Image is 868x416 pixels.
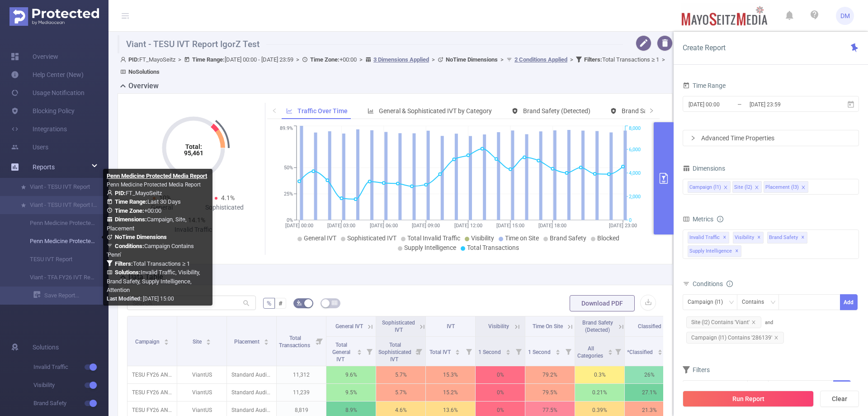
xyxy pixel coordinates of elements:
[683,391,814,407] button: Run Report
[562,337,575,366] i: Filter menu
[657,348,662,351] i: icon: caret-up
[378,342,411,363] span: Total Sophisticated IVT
[18,232,98,250] a: Penn Medicine Protected Media Report
[820,391,859,407] button: Clear
[413,337,425,366] i: Filter menu
[33,287,108,305] a: Save Report...
[555,348,561,354] div: Sort
[512,337,525,366] i: Filter menu
[357,348,362,354] div: Sort
[18,196,98,214] a: Viant - TESU IVT Report IgorZ Test
[496,223,524,229] tspan: [DATE] 15:00
[555,351,560,354] i: icon: caret-down
[840,7,850,25] span: DM
[332,342,350,363] span: Total General IVT
[525,366,575,383] p: 79.2%
[446,56,498,63] b: No Time Dimensions
[107,296,142,302] b: Last Modified:
[33,376,108,394] span: Visibility
[326,366,376,383] p: 9.6%
[801,232,805,243] span: ✕
[11,138,48,156] a: Users
[657,348,663,354] div: Sort
[369,223,397,229] tspan: [DATE] 06:00
[584,56,659,63] span: Total Transactions ≥ 1
[629,126,641,132] tspan: 8,000
[115,190,126,196] b: PID:
[732,181,762,193] li: Site (l2)
[33,338,59,356] span: Solutions
[332,300,337,306] i: icon: table
[115,269,141,276] b: Solutions :
[525,384,575,401] p: 79.5%
[550,234,586,242] span: Brand Safety
[347,234,396,242] span: Sophisticated IVT
[505,351,510,354] i: icon: caret-down
[284,165,293,171] tspan: 50%
[128,68,160,75] b: No Solutions
[120,56,668,75] span: FT_MayoSeitz [DATE] 00:00 - [DATE] 23:59 +00:00
[455,348,460,354] div: Sort
[193,339,203,345] span: Site
[164,338,169,343] div: Sort
[206,341,211,344] i: icon: caret-down
[476,384,525,401] p: 0%
[175,56,184,63] span: >
[582,320,613,333] span: Brand Safety (Detected)
[488,323,509,330] span: Visibility
[206,338,211,343] div: Sort
[18,250,98,268] a: TESU IVT Report
[278,300,283,307] span: #
[471,234,494,242] span: Visibility
[335,323,363,330] span: General IVT
[757,232,761,243] span: ✕
[622,107,686,115] span: Brand Safety (Blocked)
[11,84,85,102] a: Usage Notification
[127,366,177,383] p: TESU FY26 ANNUAL CAMPAIGN [286139]
[382,320,415,333] span: Sophisticated IVT
[608,351,613,354] i: icon: caret-down
[657,351,662,354] i: icon: caret-down
[801,185,806,191] i: icon: close
[447,323,455,330] span: IVT
[567,56,576,63] span: >
[11,66,84,84] a: Help Center (New)
[284,191,293,197] tspan: 25%
[234,339,261,345] span: Placement
[570,295,635,311] button: Download PDF
[505,348,511,354] div: Sort
[584,56,602,63] b: Filters :
[767,232,807,244] span: Brand Safety
[688,98,761,110] input: Start date
[107,190,200,294] span: FT_MayoSeitz Last 30 Days +00:00
[264,338,269,343] div: Sort
[609,223,637,229] tspan: [DATE] 23:00
[357,351,362,354] i: icon: caret-down
[688,181,731,193] li: Campaign (l1)
[357,348,362,351] i: icon: caret-up
[690,135,696,141] i: icon: right
[688,232,729,244] span: Invalid Traffic
[18,178,98,196] a: Viant - TESU IVT Report
[164,338,169,340] i: icon: caret-up
[11,48,58,66] a: Overview
[297,107,348,115] span: Traffic Over Time
[118,35,623,53] h1: Viant - TESU IVT Report IgorZ Test
[326,384,376,401] p: 9.5%
[597,234,619,242] span: Blocked
[454,223,482,229] tspan: [DATE] 12:00
[693,280,733,287] span: Conditions
[688,295,729,310] div: Campaign (l1)
[115,260,190,267] span: Total Transactions ≥ 1
[627,349,654,355] span: *Classified
[629,170,641,176] tspan: 4,000
[717,216,723,222] i: icon: info-circle
[9,7,99,26] img: Protected Media
[227,384,276,401] p: Standard Audio_Thomas [GEOGRAPHIC_DATA] FY26 ANNUAL CAMPAIGN_multi-market_NJ_College Grads_Contex...
[683,320,788,341] span: and
[608,348,613,351] i: icon: caret-up
[429,56,438,63] span: >
[177,366,226,383] p: ViantUS
[478,349,502,355] span: 1 Second
[279,335,311,349] span: Total Transactions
